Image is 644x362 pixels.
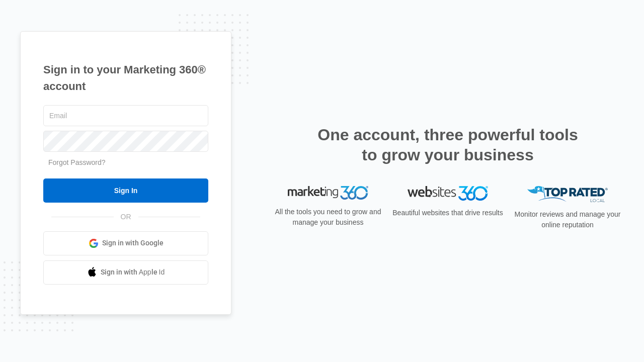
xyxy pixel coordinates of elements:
[101,267,165,278] span: Sign in with Apple Id
[314,125,581,165] h2: One account, three powerful tools to grow your business
[288,186,368,200] img: Marketing 360
[43,178,208,203] input: Sign In
[527,186,608,203] img: Top Rated Local
[43,260,208,285] a: Sign in with Apple Id
[43,105,208,126] input: Email
[48,158,106,166] a: Forgot Password?
[391,208,504,218] p: Beautiful websites that drive results
[511,209,624,230] p: Monitor reviews and manage your online reputation
[272,207,384,228] p: All the tools you need to grow and manage your business
[43,61,208,95] h1: Sign in to your Marketing 360® account
[408,186,488,201] img: Websites 360
[43,231,208,255] a: Sign in with Google
[102,238,164,248] span: Sign in with Google
[114,212,138,222] span: OR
